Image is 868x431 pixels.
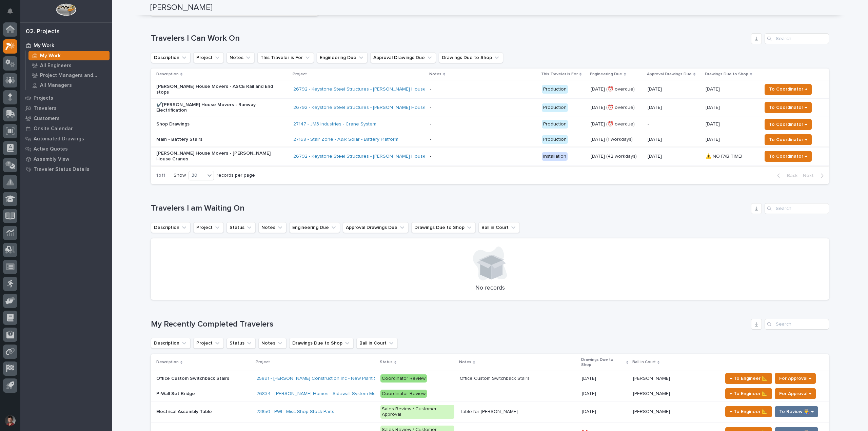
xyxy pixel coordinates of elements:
a: Active Quotes [20,144,112,154]
button: Status [226,222,256,233]
a: 26834 - [PERSON_NAME] Homes - Sidewall System Modification and P-Wall Set System [256,391,445,397]
span: To Coordinator → [769,136,807,144]
p: [DATE] [706,85,721,92]
a: All Managers [26,80,112,90]
button: To Coordinator → [765,102,812,113]
button: Back [772,173,800,179]
p: [DATE] [648,154,700,159]
p: [DATE] [648,105,700,111]
div: Coordinator Review [380,390,427,398]
p: [DATE] [706,120,721,127]
p: [DATE] [582,390,597,397]
p: [PERSON_NAME] House Movers - [PERSON_NAME] House Cranes [156,151,275,162]
p: Status [380,358,393,366]
p: Travelers [34,105,57,112]
span: To Coordinator → [769,85,807,93]
a: My Work [20,40,112,51]
h2: [PERSON_NAME] [150,3,213,13]
h1: My Recently Completed Travelers [151,319,748,329]
p: [DATE] [582,374,597,381]
p: Customers [34,116,60,122]
p: [PERSON_NAME] [633,408,671,415]
p: ✔️[PERSON_NAME] House Movers - Runway Electrification [156,102,275,114]
div: 02. Projects [26,28,60,36]
p: Description [156,71,179,78]
p: Projects [34,95,53,101]
span: For Approval → [779,390,811,398]
p: ⚠️ NO FAB TIME! [706,152,744,159]
p: Ball in Court [632,358,656,366]
tr: [PERSON_NAME] House Movers - [PERSON_NAME] House Cranes26792 - Keystone Steel Structures - [PERSO... [151,147,829,165]
div: Search [765,319,829,330]
a: Travelers [20,103,112,113]
button: Notes [226,52,255,63]
p: Engineering Due [590,71,622,78]
button: For Approval → [775,388,816,399]
span: To Review 👨‍🏭 → [779,408,814,416]
p: [PERSON_NAME] House Movers - ASCE Rail and End stops [156,84,275,95]
p: Onsite Calendar [34,126,73,132]
button: Status [226,338,256,349]
p: My Work [40,53,61,59]
p: Drawings Due to Shop [581,356,625,369]
button: Drawings Due to Shop [289,338,354,349]
span: To Coordinator → [769,120,807,129]
p: Shop Drawings [156,121,275,127]
p: [DATE] [648,86,700,92]
tr: ✔️[PERSON_NAME] House Movers - Runway Electrification26792 - Keystone Steel Structures - [PERSON_... [151,98,829,117]
p: Main - Battery Stairs [156,137,275,142]
div: Production [542,135,568,144]
button: Approval Drawings Due [343,222,409,233]
button: To Review 👨‍🏭 → [775,406,818,417]
a: 26792 - Keystone Steel Structures - [PERSON_NAME] House [293,105,426,111]
a: 23850 - PWI - Misc Shop Stock Parts [256,409,334,415]
button: To Coordinator → [765,119,812,130]
a: Project Managers and Engineers [26,71,112,80]
span: ← To Engineer 📐 [730,390,768,398]
p: 1 of 1 [151,167,171,184]
button: Drawings Due to Shop [439,52,503,63]
p: [DATE] [706,135,721,142]
button: To Coordinator → [765,151,812,162]
div: 30 [189,172,205,179]
p: [DATE] (⏰ overdue) [591,105,642,111]
a: Automated Drawings [20,134,112,144]
div: - [430,105,431,111]
span: To Coordinator → [769,152,807,160]
tr: Office Custom Switchback StairsOffice Custom Switchback Stairs 25891 - [PERSON_NAME] Construction... [151,371,829,386]
p: All Engineers [40,63,72,69]
a: 27147 - JM3 Industries - Crane System [293,121,376,127]
p: This Traveler is For [541,71,578,78]
div: Coordinator Review [380,374,427,383]
p: Approval Drawings Due [647,71,692,78]
tr: [PERSON_NAME] House Movers - ASCE Rail and End stops26792 - Keystone Steel Structures - [PERSON_N... [151,80,829,99]
p: Description [156,358,179,366]
p: Project [256,358,270,366]
a: 27168 - Stair Zone - A&R Solar - Battery Platform [293,137,398,142]
button: Ball in Court [478,222,520,233]
p: [PERSON_NAME] [633,390,671,397]
button: Description [151,222,191,233]
button: Notes [258,222,287,233]
button: Notes [258,338,287,349]
img: Workspace Logo [56,3,76,16]
p: Project [293,71,307,78]
button: Notifications [3,4,17,18]
p: records per page [217,173,255,178]
button: For Approval → [775,373,816,384]
p: Project Managers and Engineers [40,73,107,79]
p: [DATE] [648,137,700,142]
button: This Traveler is For [257,52,314,63]
h1: Travelers I am Waiting On [151,203,748,213]
tr: Main - Battery Stairs27168 - Stair Zone - A&R Solar - Battery Platform - Production[DATE] (1 work... [151,132,829,147]
span: Back [783,173,797,179]
div: - [430,154,431,159]
p: [DATE] [706,103,721,111]
p: [DATE] [582,408,597,415]
button: users-avatar [3,413,17,428]
p: Office Custom Switchback Stairs [156,374,231,381]
a: Projects [20,93,112,103]
a: Customers [20,113,112,123]
p: Notes [429,71,441,78]
p: Automated Drawings [34,136,84,142]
